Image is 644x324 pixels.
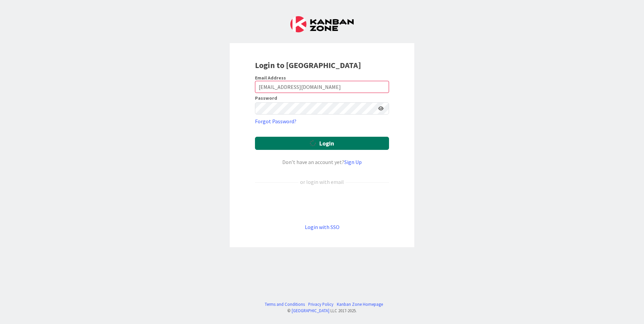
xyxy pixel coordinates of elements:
img: Kanban Zone [290,16,354,32]
a: Terms and Conditions [265,301,305,307]
a: Sign Up [344,159,362,165]
iframe: Sign in with Google Button [252,197,392,212]
b: Login to [GEOGRAPHIC_DATA] [255,60,361,70]
a: Login with SSO [305,224,340,230]
div: Don’t have an account yet? [255,158,389,166]
label: Password [255,96,277,100]
div: © LLC 2017- 2025 . [261,307,383,314]
label: Email Address [255,75,286,81]
div: or login with email [298,178,346,186]
a: Kanban Zone Homepage [337,301,383,307]
a: Forgot Password? [255,117,296,125]
a: [GEOGRAPHIC_DATA] [292,308,329,313]
a: Privacy Policy [308,301,333,307]
button: Login [255,137,389,150]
